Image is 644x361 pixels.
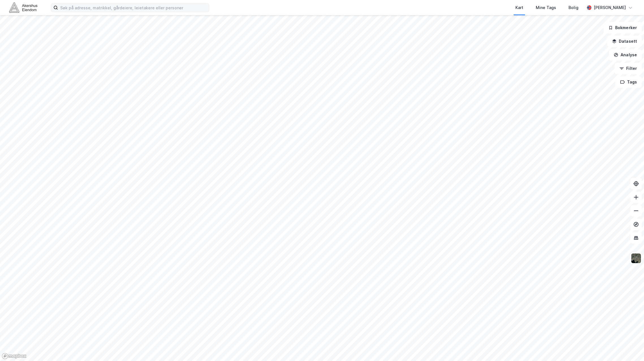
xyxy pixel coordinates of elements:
[58,3,209,12] input: Søk på adresse, matrikkel, gårdeiere, leietakere eller personer
[616,334,644,361] iframe: Chat Widget
[609,49,642,61] button: Analyse
[569,4,578,11] div: Bolig
[615,76,642,88] button: Tags
[615,63,642,74] button: Filter
[9,3,37,12] img: akershus-eiendom-logo.9091f326c980b4bce74ccdd9f866810c.svg
[515,4,523,11] div: Kart
[604,22,642,33] button: Bokmerker
[536,4,556,11] div: Mine Tags
[616,334,644,361] div: Kontrollprogram for chat
[631,253,641,264] img: 9k=
[594,4,626,11] div: [PERSON_NAME]
[607,36,642,47] button: Datasett
[2,353,27,359] a: Mapbox homepage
